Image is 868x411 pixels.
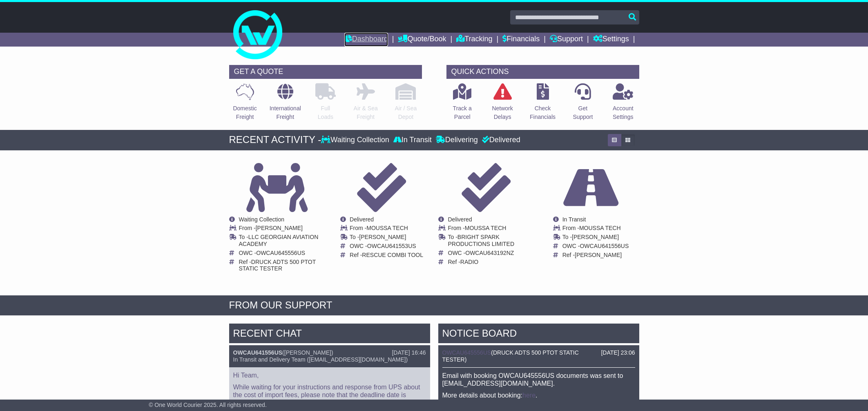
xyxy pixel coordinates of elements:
p: Track a Parcel [453,104,472,121]
a: Quote/Book [398,33,446,47]
span: MOUSSA TECH [579,225,621,231]
td: Ref - [448,259,534,266]
td: OWC - [239,250,325,259]
div: [DATE] 23:06 [601,349,635,356]
p: Hi Team, [233,371,426,379]
div: Delivered [480,136,520,145]
p: Account Settings [613,104,634,121]
td: From - [239,225,325,234]
span: [PERSON_NAME] [359,234,406,240]
span: LLC GEORGIAN AVIATION ACADEMY [239,234,319,247]
span: DRUCK ADTS 500 PTOT STATIC TESTER [442,349,579,363]
a: Financials [502,33,540,47]
span: RESCUE COMBI TOOL [362,252,423,258]
div: FROM OUR SUPPORT [229,299,639,311]
td: OWC - [350,243,423,252]
td: OWC - [562,243,629,252]
div: ( ) [233,349,426,356]
span: BRIGHT SPARK PRODUCTIONS LIMITED [448,234,515,247]
a: Track aParcel [453,83,472,126]
a: Dashboard [344,33,388,47]
div: RECENT CHAT [229,324,430,346]
td: To - [562,234,629,243]
p: Network Delays [492,104,513,121]
p: Get Support [573,104,593,121]
span: OWCAU641556US [580,243,629,249]
a: AccountSettings [612,83,634,126]
td: To - [350,234,423,243]
span: DRUCK ADTS 500 PTOT STATIC TESTER [239,259,316,272]
td: From - [562,225,629,234]
td: Ref - [350,252,423,259]
span: [PERSON_NAME] [256,225,303,231]
a: CheckFinancials [529,83,556,126]
td: Ref - [239,259,325,273]
a: Tracking [456,33,492,47]
p: Air / Sea Depot [395,104,417,121]
span: OWCAU641553US [367,243,416,249]
p: Full Loads [315,104,336,121]
span: Delivered [448,216,472,223]
a: OWCAU645556US [442,349,491,356]
a: NetworkDelays [491,83,513,126]
td: To - [239,234,325,250]
p: Air & Sea Freight [354,104,378,121]
a: here [522,392,536,399]
span: © One World Courier 2025. All rights reserved. [149,402,267,408]
p: While waiting for your instructions and response from UPS about the cost of import fees, please n... [233,383,426,407]
p: Email with booking OWCAU645556US documents was sent to [EMAIL_ADDRESS][DOMAIN_NAME]. [442,372,635,387]
p: More details about booking: . [442,391,635,399]
span: [PERSON_NAME] [575,252,622,258]
div: [DATE] 16:46 [392,349,426,356]
p: Check Financials [530,104,556,121]
a: Settings [593,33,629,47]
td: Ref - [562,252,629,259]
div: Waiting Collection [321,136,391,145]
p: International Freight [270,104,301,121]
p: Domestic Freight [233,104,257,121]
a: InternationalFreight [269,83,301,126]
a: DomesticFreight [232,83,257,126]
td: From - [448,225,534,234]
div: GET A QUOTE [229,65,422,79]
div: NOTICE BOARD [438,324,639,346]
span: In Transit [562,216,586,223]
span: RADIO [460,259,478,265]
span: Waiting Collection [239,216,285,223]
span: MOUSSA TECH [366,225,408,231]
span: [PERSON_NAME] [284,349,331,356]
span: MOUSSA TECH [465,225,507,231]
div: QUICK ACTIONS [446,65,639,79]
span: [PERSON_NAME] [572,234,619,240]
td: To - [448,234,534,250]
span: Delivered [350,216,374,223]
div: ( ) [442,349,635,363]
td: OWC - [448,250,534,259]
div: In Transit [391,136,434,145]
div: Delivering [434,136,480,145]
a: OWCAU641556US [233,349,283,356]
a: Support [550,33,583,47]
div: RECENT ACTIVITY - [229,134,321,146]
span: OWCAU645556US [256,250,305,256]
a: GetSupport [572,83,593,126]
td: From - [350,225,423,234]
span: OWCAU643192NZ [465,250,514,256]
span: In Transit and Delivery Team ([EMAIL_ADDRESS][DOMAIN_NAME]) [233,356,408,363]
